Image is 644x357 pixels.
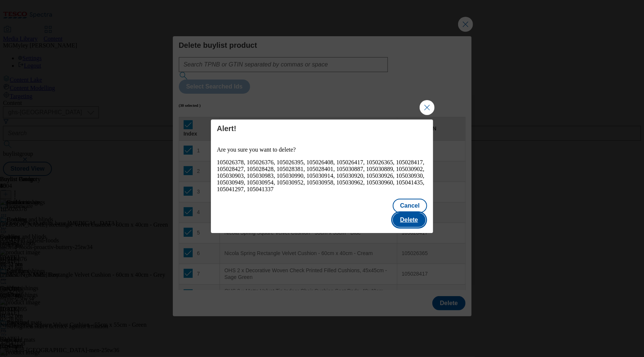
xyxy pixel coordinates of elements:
[393,199,427,213] button: Cancel
[393,213,426,227] button: Delete
[420,100,435,115] button: Close Modal
[211,119,433,233] div: Modal
[217,124,427,133] h4: Alert!
[217,159,427,193] div: 105026378, 105026376, 105026395, 105026408, 105026417, 105026365, 105028417, 105028427, 105028428...
[217,146,427,153] p: Are you sure you want to delete?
